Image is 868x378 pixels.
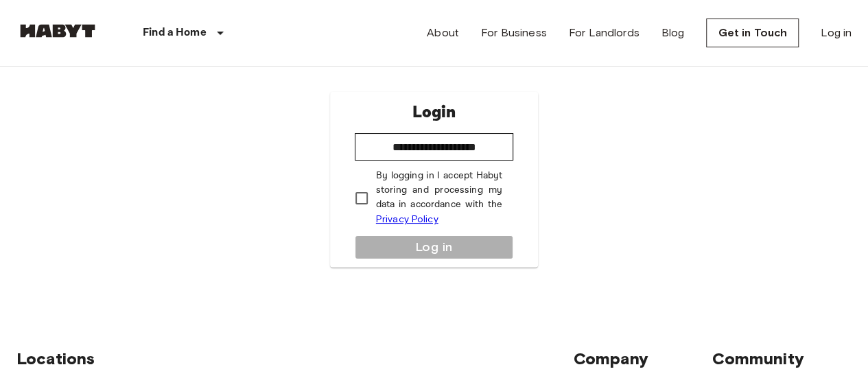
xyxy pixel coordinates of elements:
a: Get in Touch [706,19,799,47]
a: For Landlords [569,25,640,41]
p: Find a Home [143,25,207,41]
a: Privacy Policy [376,213,438,225]
img: Habyt [16,24,99,38]
span: Company [573,349,648,368]
p: Login [412,100,456,125]
a: Blog [661,25,685,41]
a: About [427,25,459,41]
a: For Business [481,25,547,41]
p: By logging in I accept Habyt storing and processing my data in accordance with the [376,169,503,227]
span: Locations [16,349,95,368]
a: Log in [821,25,852,41]
span: Community [712,349,804,368]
